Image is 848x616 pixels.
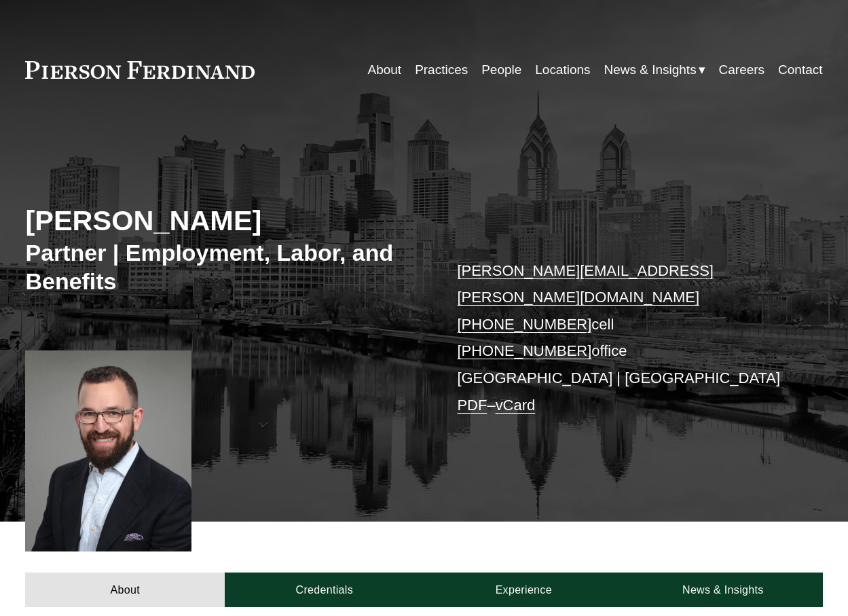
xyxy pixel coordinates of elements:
[457,397,487,414] a: PDF
[623,573,823,606] a: News & Insights
[25,238,424,295] h3: Partner | Employment, Labor, and Benefits
[496,397,536,414] a: vCard
[424,573,624,606] a: Experience
[457,342,591,359] a: [PHONE_NUMBER]
[604,58,697,81] span: News & Insights
[25,573,225,606] a: About
[457,262,714,306] a: [PERSON_NAME][EMAIL_ADDRESS][PERSON_NAME][DOMAIN_NAME]
[535,57,590,83] a: Locations
[604,57,705,83] a: folder dropdown
[368,57,402,83] a: About
[25,204,424,238] h2: [PERSON_NAME]
[778,57,822,83] a: Contact
[719,57,765,83] a: Careers
[457,316,591,333] a: [PHONE_NUMBER]
[481,57,521,83] a: People
[415,57,468,83] a: Practices
[457,257,789,419] p: cell office [GEOGRAPHIC_DATA] | [GEOGRAPHIC_DATA] –
[225,573,424,606] a: Credentials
